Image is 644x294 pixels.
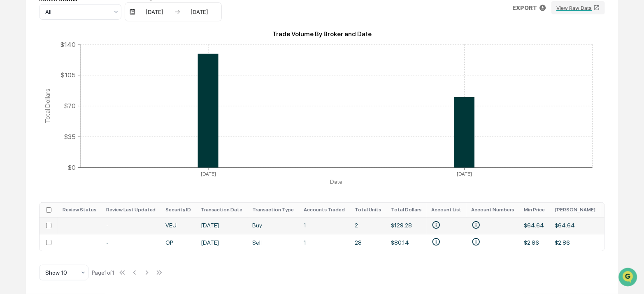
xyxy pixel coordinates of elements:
[64,133,76,141] tspan: $35
[161,234,196,251] td: OP
[618,267,640,289] iframe: Open customer support
[519,203,550,217] th: Min Price
[8,63,23,78] img: 1746055101610-c473b297-6a78-478c-a979-82029cc54cd1
[467,203,519,217] th: Account Numbers
[550,203,601,217] th: [PERSON_NAME]
[58,139,100,146] a: Powered byPylon
[513,5,537,11] p: EXPORT
[350,203,386,217] th: Total Units
[248,217,299,234] td: Buy
[386,217,427,234] td: $129.28
[196,234,248,251] td: [DATE]
[101,203,161,217] th: Review Last Updated
[201,171,216,177] tspan: [DATE]
[60,40,76,48] tspan: $140
[550,234,601,251] td: $2.86
[386,203,427,217] th: Total Dollars
[432,220,441,229] svg: • ERIC A LONGMAN & DONNA M LONGMAN DESIGNATED BENE PLAN/TOD
[457,171,472,177] tspan: [DATE]
[28,71,104,78] div: We're available if you need us!
[550,217,601,234] td: $64.64
[5,100,56,115] a: 🖐️Preclearance
[386,234,427,251] td: $80.14
[299,203,350,217] th: Accounts Traded
[8,120,15,127] div: 🔎
[174,9,181,15] img: arrow right
[8,104,15,111] div: 🖐️
[56,100,105,115] a: 🗄️Attestations
[5,116,55,131] a: 🔎Data Lookup
[330,179,342,185] tspan: Date
[101,217,161,234] td: -
[129,9,136,15] img: calendar
[101,234,161,251] td: -
[350,234,386,251] td: 28
[601,217,625,234] td: VEU
[601,203,625,217] th: Ticker
[8,17,150,30] p: How can we help?
[519,234,550,251] td: $2.86
[43,88,51,123] tspan: Total Dollars
[196,217,248,234] td: [DATE]
[68,104,102,112] span: Attestations
[350,217,386,234] td: 2
[161,217,196,234] td: VEU
[196,203,248,217] th: Transaction Date
[60,104,66,111] div: 🗄️
[64,102,76,110] tspan: $70
[248,203,299,217] th: Transaction Type
[472,220,481,229] svg: • 0079529781
[16,104,53,112] span: Preclearance
[601,234,625,251] td: OP
[140,65,150,75] button: Start new chat
[299,234,350,251] td: 1
[92,269,114,276] div: Page 1 of 1
[432,237,441,246] svg: • JAMES ARON VAUGHAN & JANNA LYNETTE VAUGHAN DESIGNATED BENE PLAN/TOD
[67,164,76,171] tspan: $0
[272,30,372,38] text: Trade Volume By Broker and Date
[182,9,217,15] div: [DATE]
[82,139,100,146] span: Pylon
[427,203,467,217] th: Account List
[137,9,172,15] div: [DATE]
[161,203,196,217] th: Security ID
[28,63,135,71] div: Start new chat
[16,119,52,127] span: Data Lookup
[551,1,605,14] button: View Raw Data
[519,217,550,234] td: $64.64
[21,37,136,46] input: Clear
[472,237,481,246] svg: • 0070986270
[58,203,101,217] th: Review Status
[60,71,76,79] tspan: $105
[299,217,350,234] td: 1
[248,234,299,251] td: Sell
